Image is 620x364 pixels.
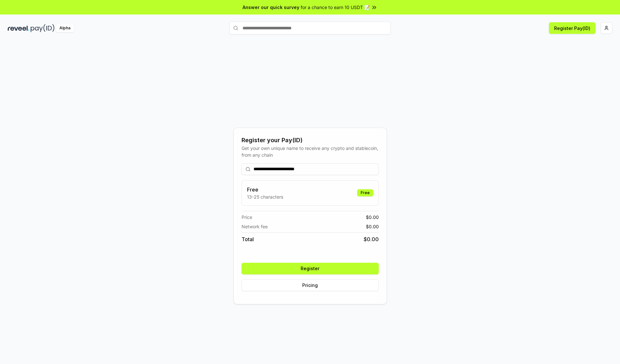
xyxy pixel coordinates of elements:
[31,24,55,32] img: pay_id
[247,186,283,193] h3: Free
[8,24,29,32] img: reveel_dark
[242,223,268,230] span: Network fee
[364,235,379,243] span: $ 0.00
[242,136,379,145] div: Register your Pay(ID)
[247,193,283,200] p: 13-25 characters
[301,4,370,11] span: for a chance to earn 10 USDT 📝
[242,280,379,291] button: Pricing
[242,145,379,158] div: Get your own unique name to receive any crypto and stablecoin, from any chain
[357,189,373,196] div: Free
[243,4,299,11] span: Answer our quick survey
[366,223,379,230] span: $ 0.00
[549,22,595,34] button: Register Pay(ID)
[242,214,252,221] span: Price
[56,24,74,32] div: Alpha
[366,214,379,221] span: $ 0.00
[242,263,379,274] button: Register
[242,235,254,243] span: Total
